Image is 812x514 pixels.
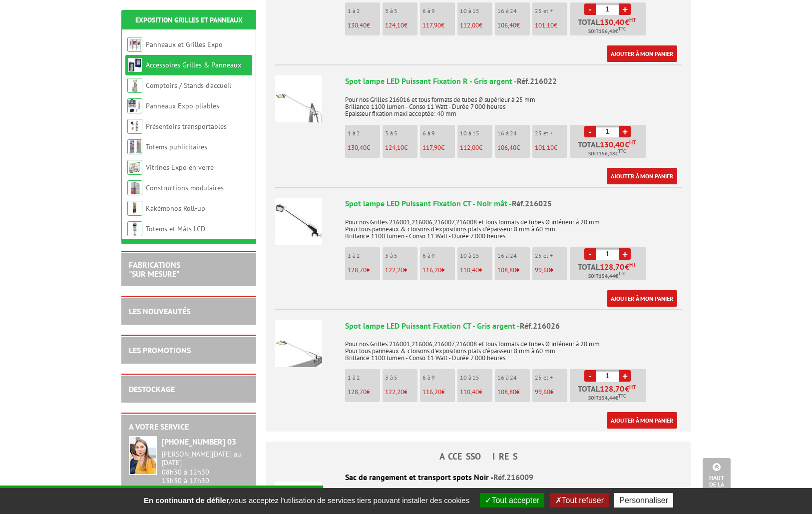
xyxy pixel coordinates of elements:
[607,168,677,184] a: Ajouter à mon panier
[127,180,142,195] img: Constructions modulaires
[422,21,441,29] span: 117,90
[275,75,322,122] img: Spot lampe LED Puissant Fixation R - Gris argent
[127,201,142,216] img: Kakémonos Roll-up
[535,388,550,396] span: 99,60
[348,22,380,29] p: €
[348,144,380,151] p: €
[607,45,677,62] a: Ajouter à mon panier
[162,450,249,485] div: 08h30 à 12h30 13h30 à 17h30
[588,27,626,35] span: Soit €
[127,119,142,134] img: Présentoirs transportables
[129,384,175,394] a: DESTOCKAGE
[348,21,367,29] span: 130,40
[345,212,682,240] p: Pour nos Grilles 216001,216006,216007,216008 et tous formats de tubes Ø inférieur à 20 mm Pour to...
[599,150,615,158] span: 156,48
[422,267,455,274] p: €
[497,22,530,29] p: €
[385,374,417,381] p: 3 à 5
[572,263,646,280] p: Total
[535,22,567,29] p: €
[385,21,404,29] span: 124,10
[607,412,677,429] a: Ajouter à mon panier
[550,493,609,508] button: Tout refuser
[584,248,596,260] a: -
[588,272,626,280] span: Soit €
[572,18,646,35] p: Total
[127,37,142,52] img: Panneaux et Grilles Expo
[480,493,544,508] button: Tout accepter
[535,143,554,152] span: 101,10
[385,144,417,151] p: €
[127,160,142,175] img: Vitrines Expo en verre
[146,81,231,90] a: Comptoirs / Stands d'accueil
[385,130,417,137] p: 3 à 5
[497,144,530,151] p: €
[493,472,533,482] span: Réf.216009
[572,385,646,402] p: Total
[129,306,190,316] a: LES NOUVEAUTÉS
[535,374,567,381] p: 25 et +
[572,140,646,158] p: Total
[275,320,322,367] img: Spot lampe LED Puissant Fixation CT - Gris argent
[517,76,557,86] span: Réf.216022
[460,252,492,259] p: 10 à 15
[535,267,567,274] p: €
[345,320,682,332] div: Spot lampe LED Puissant Fixation CT - Gris argent -
[348,7,380,14] p: 1 à 2
[275,198,322,245] img: Spot lampe LED Puissant Fixation CT - Noir mât
[588,394,626,402] span: Soit €
[497,130,530,137] p: 16 à 24
[599,394,615,402] span: 154,44
[385,388,404,396] span: 122,20
[345,198,682,209] div: Spot lampe LED Puissant Fixation CT - Noir mât -
[460,7,492,14] p: 10 à 15
[348,266,367,274] span: 128,70
[512,198,552,208] span: Réf.216025
[460,388,479,396] span: 110,40
[535,7,567,14] p: 25 et +
[345,75,682,87] div: Spot lampe LED Puissant Fixation R - Gris argent -
[385,389,417,396] p: €
[139,496,474,505] span: vous acceptez l'utilisation de services tiers pouvant installer des cookies
[600,18,625,26] span: 130,40
[625,18,629,26] span: €
[618,271,626,276] sup: TTC
[162,437,236,447] strong: [PHONE_NUMBER] 03
[619,248,631,260] a: +
[146,122,227,131] a: Présentoirs transportables
[497,388,516,396] span: 108,80
[460,389,492,396] p: €
[422,7,455,14] p: 6 à 9
[348,130,380,137] p: 1 à 2
[146,142,207,151] a: Totems publicitaires
[460,143,479,152] span: 112,00
[497,267,530,274] p: €
[422,130,455,137] p: 6 à 9
[497,252,530,259] p: 16 à 24
[146,101,219,110] a: Panneaux Expo pliables
[422,143,441,152] span: 117,90
[146,204,205,213] a: Kakémonos Roll-up
[422,252,455,259] p: 6 à 9
[618,26,626,31] sup: TTC
[535,266,550,274] span: 99,60
[146,163,214,172] a: Vitrines Expo en verre
[460,374,492,381] p: 10 à 15
[385,252,417,259] p: 3 à 5
[497,389,530,396] p: €
[348,143,367,152] span: 130,40
[385,7,417,14] p: 3 à 5
[385,143,404,152] span: 124,10
[618,393,626,399] sup: TTC
[422,22,455,29] p: €
[129,423,249,432] h2: A votre service
[619,3,631,15] a: +
[600,263,625,271] span: 128,70
[619,370,631,382] a: +
[135,15,243,24] a: Exposition Grilles et Panneaux
[275,472,682,483] div: Sac de rangement et transport spots Noir -
[266,452,691,462] h4: ACCESSOIRES
[422,266,441,274] span: 116,20
[348,389,380,396] p: €
[497,374,530,381] p: 16 à 24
